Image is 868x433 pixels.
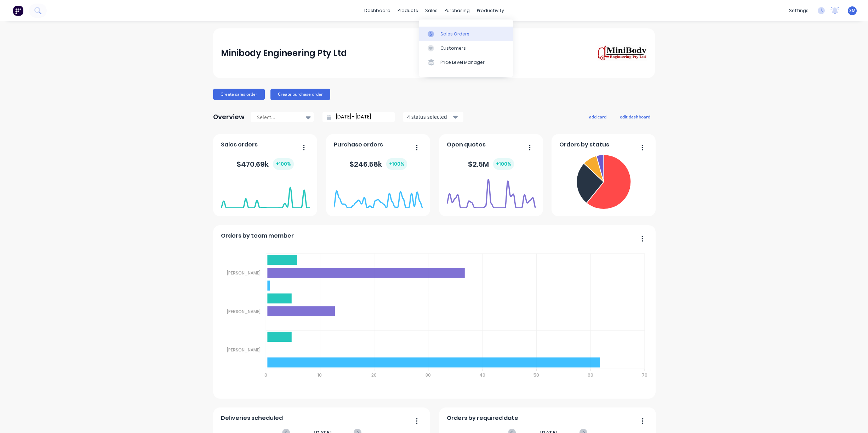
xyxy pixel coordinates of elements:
div: productivity [473,5,508,16]
a: dashboard [361,5,394,16]
span: Open quotes [447,140,486,149]
div: + 100 % [273,158,294,170]
tspan: 20 [371,372,376,378]
div: sales [422,5,441,16]
div: Overview [213,110,245,124]
tspan: 40 [479,372,485,378]
span: Purchase orders [334,140,383,149]
button: 4 status selected [403,112,463,122]
a: Price Level Manager [419,55,513,70]
div: + 100 % [386,158,407,170]
button: Create purchase order [270,89,330,100]
a: Customers [419,41,513,55]
tspan: 0 [264,372,267,378]
button: edit dashboard [615,112,655,121]
span: Orders by status [559,140,609,149]
span: Deliveries scheduled [221,414,283,422]
span: SM [849,7,856,14]
div: $ 470.69k [236,158,294,170]
tspan: [PERSON_NAME] [227,308,261,314]
div: Price Level Manager [440,59,485,66]
div: $ 2.5M [468,158,514,170]
div: 4 status selected [407,113,452,121]
img: Factory [13,5,23,16]
tspan: [PERSON_NAME] [227,347,261,353]
a: Sales Orders [419,27,513,41]
span: Orders by required date [447,414,518,422]
tspan: 30 [425,372,430,378]
button: add card [584,112,611,121]
img: Minibody Engineering Pty Ltd [598,45,647,61]
div: $ 246.58k [349,158,407,170]
div: settings [786,5,812,16]
div: products [394,5,422,16]
tspan: 70 [642,372,647,378]
div: Customers [440,45,466,51]
div: Minibody Engineering Pty Ltd [221,46,347,60]
div: purchasing [441,5,473,16]
span: Sales orders [221,140,258,149]
button: Create sales order [213,89,265,100]
div: + 100 % [493,158,514,170]
tspan: 10 [318,372,322,378]
tspan: [PERSON_NAME] [227,270,261,276]
tspan: 60 [588,372,593,378]
tspan: 50 [533,372,539,378]
div: Sales Orders [440,31,469,37]
span: Orders by team member [221,232,294,240]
